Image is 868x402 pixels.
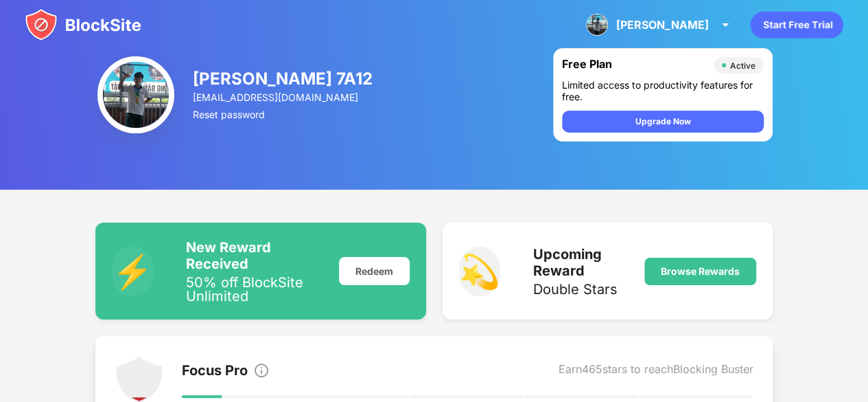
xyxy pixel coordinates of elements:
[533,246,628,279] div: Upcoming Reward
[97,56,174,133] img: ACg8ocJh1hmn1E8t3o3YC2-PEeFPaWkkVPCon7c7QECZo70I95KzZq8=s96-c
[193,69,374,89] div: [PERSON_NAME] 7A12
[112,247,153,296] div: ⚡️
[182,362,248,381] div: Focus Pro
[559,362,753,381] div: Earn 465 stars to reach Blocking Buster
[562,57,707,74] div: Free Plan
[186,239,322,272] div: New Reward Received
[750,11,843,38] div: animation
[193,91,374,103] div: [EMAIL_ADDRESS][DOMAIN_NAME]
[459,247,500,296] div: 💫
[253,362,270,379] img: info.svg
[586,14,608,36] img: ACg8ocJh1hmn1E8t3o3YC2-PEeFPaWkkVPCon7c7QECZo70I95KzZq8=s96-c
[730,60,755,71] div: Active
[25,8,141,41] img: blocksite-icon.svg
[533,282,628,296] div: Double Stars
[562,79,764,102] div: Limited access to productivity features for free.
[339,257,410,285] div: Redeem
[186,276,322,303] div: 50% off BlockSite Unlimited
[661,266,740,277] div: Browse Rewards
[193,109,374,120] div: Reset password
[635,115,690,129] div: Upgrade Now
[616,18,709,32] div: [PERSON_NAME]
